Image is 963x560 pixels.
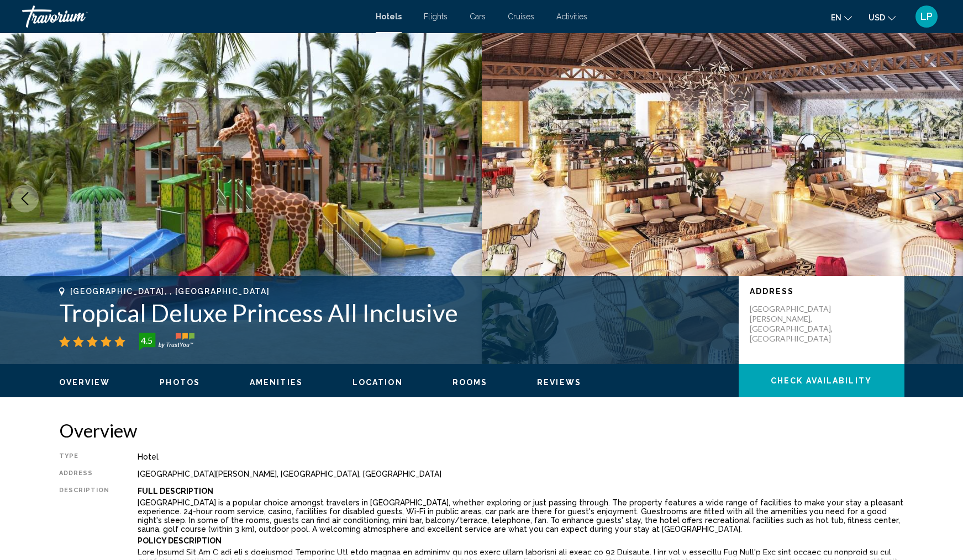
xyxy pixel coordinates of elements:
[70,287,270,296] span: [GEOGRAPHIC_DATA], , [GEOGRAPHIC_DATA]
[59,378,110,387] span: Overview
[11,185,39,212] button: Previous image
[352,377,403,387] button: Location
[136,334,158,347] div: 4.5
[470,12,486,21] a: Cars
[250,377,303,387] button: Amenities
[920,11,933,22] span: LP
[869,9,896,25] button: Change currency
[537,377,581,387] button: Reviews
[138,498,904,534] p: [GEOGRAPHIC_DATA] is a popular choice amongst travelers in [GEOGRAPHIC_DATA], whether exploring o...
[556,12,587,21] a: Activities
[508,12,534,21] a: Cruises
[352,378,403,387] span: Location
[750,304,838,344] p: [GEOGRAPHIC_DATA][PERSON_NAME], [GEOGRAPHIC_DATA], [GEOGRAPHIC_DATA]
[138,452,904,461] div: Hotel
[869,13,885,22] span: USD
[59,298,728,327] h1: Tropical Deluxe Princess All Inclusive
[452,378,488,387] span: Rooms
[424,12,448,21] a: Flights
[138,536,222,545] b: Policy Description
[160,378,200,387] span: Photos
[59,470,110,478] div: Address
[912,5,941,28] button: User Menu
[139,333,194,350] img: trustyou-badge-hor.svg
[250,378,303,387] span: Amenities
[138,470,904,478] div: [GEOGRAPHIC_DATA][PERSON_NAME], [GEOGRAPHIC_DATA], [GEOGRAPHIC_DATA]
[771,377,872,386] span: Check Availability
[739,364,904,397] button: Check Availability
[924,185,952,212] button: Next image
[831,13,841,22] span: en
[59,377,110,387] button: Overview
[750,287,893,296] p: Address
[59,452,110,461] div: Type
[59,419,904,441] h2: Overview
[160,377,200,387] button: Photos
[537,378,581,387] span: Reviews
[376,12,402,21] a: Hotels
[138,487,213,495] b: Full Description
[831,9,852,25] button: Change language
[22,6,365,28] a: Travorium
[452,377,488,387] button: Rooms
